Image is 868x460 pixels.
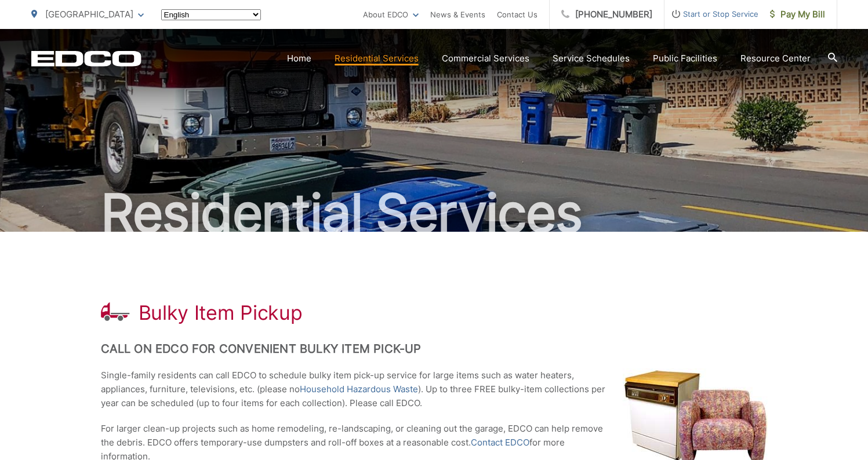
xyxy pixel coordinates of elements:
a: Residential Services [335,52,419,65]
a: News & Events [430,8,485,21]
a: Contact EDCO [471,436,529,450]
span: [GEOGRAPHIC_DATA] [45,9,133,20]
a: Home [287,52,311,65]
p: Single-family residents can call EDCO to schedule bulky item pick-up service for large items such... [101,368,768,410]
h2: Call on EDCO for Convenient Bulky Item Pick-up [101,342,768,356]
h2: Residential Services [31,184,837,242]
a: Household Hazardous Waste [300,382,418,396]
a: Service Schedules [553,52,630,65]
span: Pay My Bill [770,8,825,21]
a: About EDCO [363,8,419,21]
a: Commercial Services [442,52,529,65]
a: Resource Center [740,52,811,65]
a: EDCD logo. Return to the homepage. [31,50,141,67]
select: Select a language [161,9,261,20]
a: Public Facilities [653,52,717,65]
h1: Bulky Item Pickup [139,301,303,324]
a: Contact Us [497,8,537,21]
